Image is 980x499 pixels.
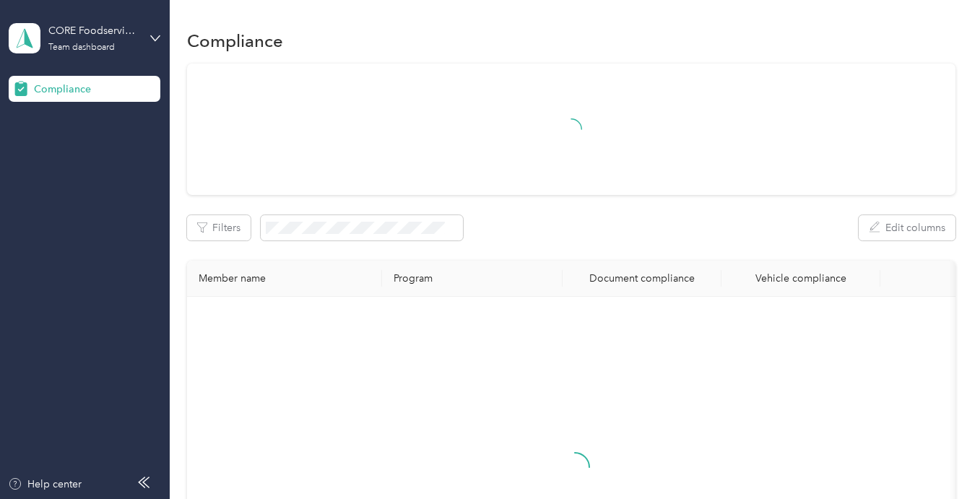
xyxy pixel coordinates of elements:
div: Team dashboard [48,43,115,52]
iframe: Everlance-gr Chat Button Frame [899,418,980,499]
th: Member name [187,261,382,297]
h1: Compliance [187,33,283,48]
div: CORE Foodservice (Main) [48,23,139,38]
th: Program [382,261,563,297]
button: Filters [187,215,251,240]
button: Help center [8,477,82,492]
div: Vehicle compliance [733,272,869,285]
div: Document compliance [574,272,710,285]
button: Edit columns [859,215,955,240]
